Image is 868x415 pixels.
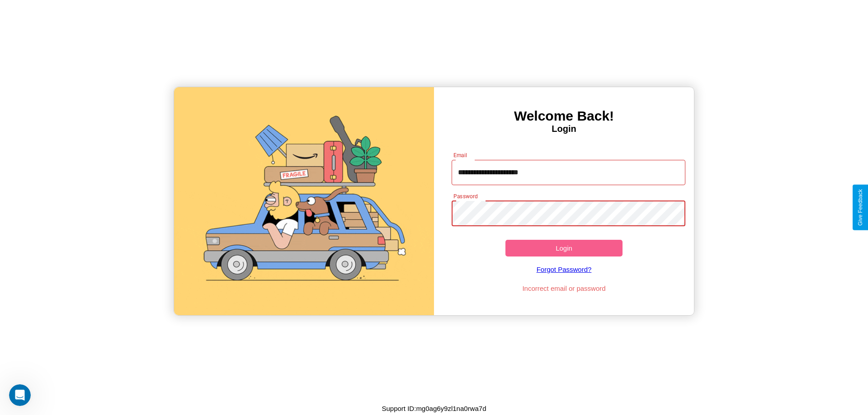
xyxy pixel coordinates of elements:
label: Password [453,192,477,200]
iframe: Intercom live chat [9,384,31,406]
p: Incorrect email or password [447,282,681,294]
h4: Login [434,124,694,134]
div: Give Feedback [857,189,863,226]
button: Login [505,240,623,256]
a: Forgot Password? [447,256,681,282]
p: Support ID: mg0ag6y9zl1na0rwa7d [382,402,486,415]
label: Email [453,151,467,159]
h3: Welcome Back! [434,108,694,124]
img: gif [174,87,434,315]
